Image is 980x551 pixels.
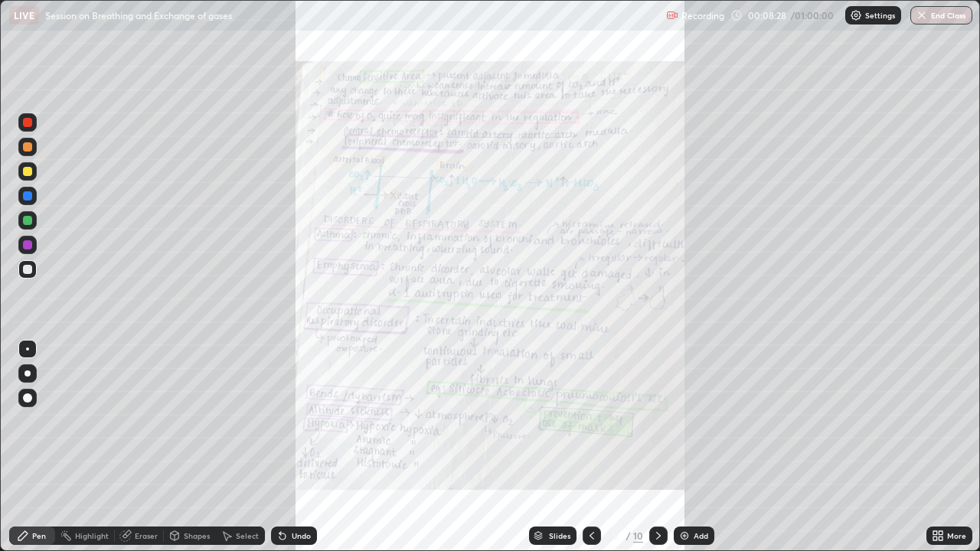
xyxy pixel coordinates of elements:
[292,532,311,540] div: Undo
[14,9,34,21] p: LIVE
[626,531,630,540] div: /
[666,9,678,21] img: recording.375f2c34.svg
[607,531,622,540] div: 5
[910,6,972,24] button: End Class
[75,532,109,540] div: Highlight
[916,9,928,21] img: end-class-cross
[681,10,724,21] p: Recording
[865,11,895,19] p: Settings
[32,532,46,540] div: Pen
[184,532,210,540] div: Shapes
[947,532,966,540] div: More
[45,9,232,21] p: Session on Breathing and Exchange of gases
[850,9,862,21] img: class-settings-icons
[549,532,570,540] div: Slides
[678,530,691,542] img: add-slide-button
[633,529,643,543] div: 10
[135,532,158,540] div: Eraser
[694,532,708,540] div: Add
[236,532,259,540] div: Select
